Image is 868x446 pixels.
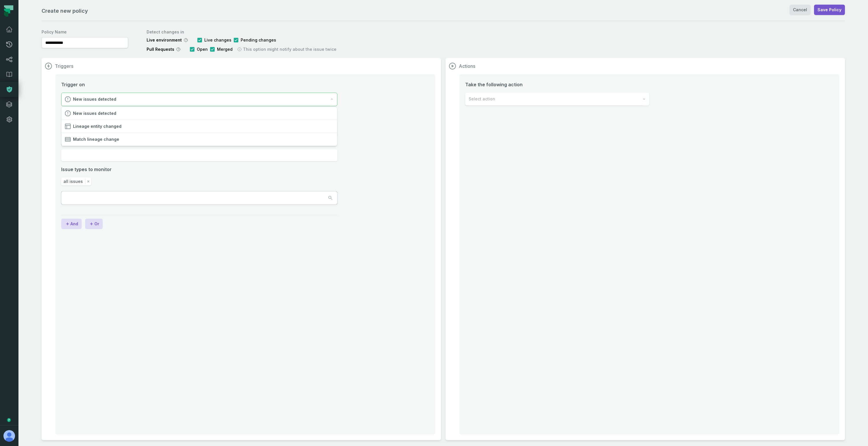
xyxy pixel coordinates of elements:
div: New issues detected [61,107,337,146]
button: New issues detected [61,93,337,106]
span: Lineage entity changed [73,123,121,129]
img: avatar of Aviel Bar-Yossef [3,430,15,442]
span: New issues detected [73,96,116,102]
span: New issues detected [73,110,116,116]
div: Tooltip anchor [6,417,12,423]
span: Match lineage change [73,136,119,142]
